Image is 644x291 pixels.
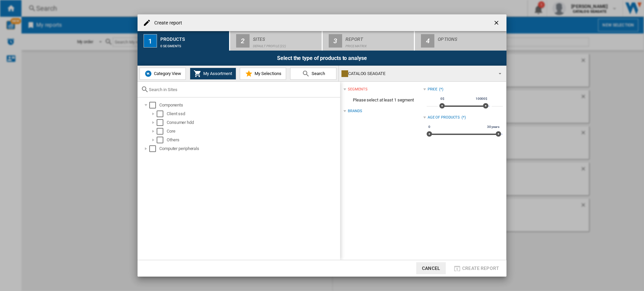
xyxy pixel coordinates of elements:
[451,262,501,274] button: Create report
[160,41,226,48] div: 0 segments
[157,119,167,126] md-checkbox: Select
[475,96,488,101] span: 10000$
[202,71,232,76] span: My Assortment
[462,266,499,271] span: Create report
[493,19,501,27] ng-md-icon: getI18NText('BUTTONS.CLOSE_DIALOG')
[345,34,412,41] div: Report
[439,96,445,101] span: 0$
[167,111,339,117] div: Client ssd
[329,34,342,48] div: 3
[438,34,504,41] div: Options
[140,68,186,80] button: Category View
[230,31,322,51] button: 2 Sites Default profile (22)
[490,16,504,29] button: getI18NText('BUTTONS.CLOSE_DIALOG')
[427,124,431,130] span: 0
[138,31,230,51] button: 1 Products 0 segments
[144,34,157,48] div: 1
[486,124,500,130] span: 30 years
[323,31,415,51] button: 3 Report Price Matrix
[157,111,167,117] md-checkbox: Select
[190,68,236,80] button: My Assortment
[167,128,339,135] div: Core
[290,68,336,80] button: Search
[138,51,506,66] div: Select the type of products to analyse
[428,87,438,92] div: Price
[236,34,250,48] div: 2
[348,108,362,114] div: Brands
[159,145,339,152] div: Computer peripherals
[240,68,286,80] button: My Selections
[253,41,319,48] div: Default profile (22)
[345,41,412,48] div: Price Matrix
[149,145,159,152] md-checkbox: Select
[253,34,319,41] div: Sites
[167,137,339,143] div: Others
[253,71,281,76] span: My Selections
[151,20,182,26] h4: Create report
[159,102,339,108] div: Components
[428,115,460,120] div: Age of products
[348,87,367,92] div: segments
[341,69,493,78] div: CATALOG SEAGATE
[167,119,339,126] div: Consumer hdd
[149,102,159,108] md-checkbox: Select
[421,34,434,48] div: 4
[144,70,152,78] img: wiser-icon-blue.png
[310,71,325,76] span: Search
[415,31,506,51] button: 4 Options
[160,34,226,41] div: Products
[343,94,423,106] span: Please select at least 1 segment
[157,137,167,143] md-checkbox: Select
[152,71,181,76] span: Category View
[157,128,167,135] md-checkbox: Select
[149,87,337,92] input: Search in Sites
[416,262,446,274] button: Cancel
